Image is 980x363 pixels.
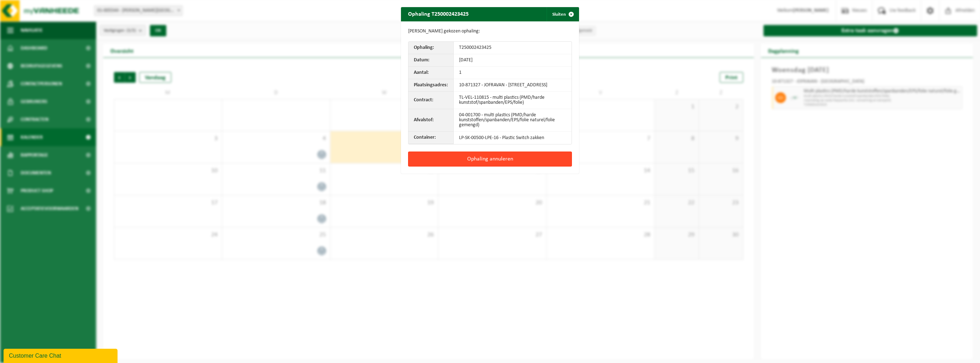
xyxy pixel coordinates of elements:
[408,29,572,34] p: [PERSON_NAME] gekozen ophaling:
[454,79,572,92] td: 10-871327 - JOFRAVAN - [STREET_ADDRESS]
[454,109,572,132] td: 04-001700 - multi plastics (PMD/harde kunststoffen/spanbanden/EPS/folie naturel/folie gemengd)
[454,54,572,67] td: [DATE]
[408,79,454,92] th: Plaatsingsadres:
[401,7,476,21] h2: Ophaling T250002423425
[408,92,454,109] th: Contract:
[454,92,572,109] td: TL-VEL-110815 - multi plastics (PMD/harde kunststof/spanbanden/EPS/folie)
[408,54,454,67] th: Datum:
[547,7,578,21] button: Sluiten
[408,132,454,144] th: Container:
[454,132,572,144] td: LP-SK-00500-LPE-16 - Plastic Switch zakken
[408,42,454,54] th: Ophaling:
[408,67,454,79] th: Aantal:
[408,109,454,132] th: Afvalstof:
[4,347,119,363] iframe: chat widget
[454,67,572,79] td: 1
[408,152,572,167] button: Ophaling annuleren
[454,42,572,54] td: T250002423425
